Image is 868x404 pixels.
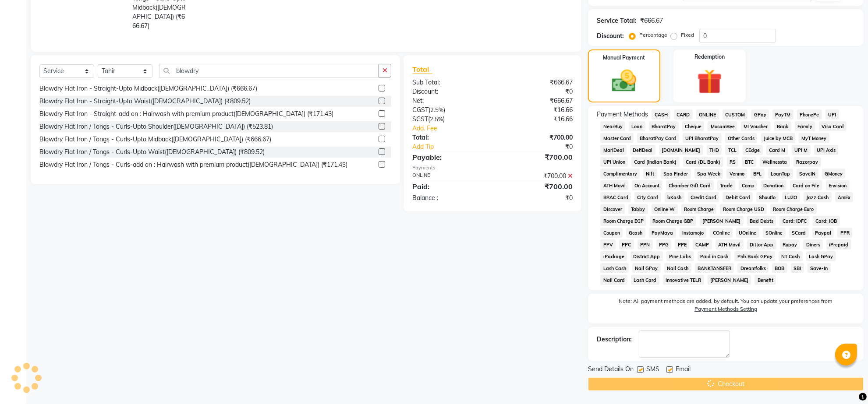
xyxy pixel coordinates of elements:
div: Discount: [597,32,624,41]
span: UPI Union [600,157,628,167]
div: Blowdry Flat Iron / Tongs - Curls-Upto Midback([DEMOGRAPHIC_DATA]) (₹666.67) [39,135,271,144]
span: NT Cash [779,251,803,261]
span: [PERSON_NAME] [700,216,744,226]
span: UPI BharatPay [683,133,722,143]
span: BharatPay Card [637,133,679,143]
span: UPI [825,109,839,119]
div: Blowdry Flat Iron - Straight-Upto Midback([DEMOGRAPHIC_DATA]) (₹666.67) [39,84,257,93]
span: Chamber Gift Card [666,180,714,190]
span: BANKTANSFER [695,263,734,273]
div: Blowdry Flat Iron - Straight-Upto Waist([DEMOGRAPHIC_DATA]) (₹809.52) [39,97,251,106]
span: SGST [412,115,428,123]
span: Payment Methods [597,110,648,119]
span: NearBuy [600,121,625,131]
span: Pnb Bank GPay [734,251,775,261]
div: ₹700.00 [492,172,579,181]
span: PPC [619,239,634,249]
span: SBI [791,263,804,273]
span: 2.5% [430,106,443,113]
span: SaveIN [797,169,818,179]
span: Card M [766,145,788,155]
span: Juice by MCB [761,133,795,143]
span: ATH Movil [716,239,744,249]
span: Jazz Cash [804,192,832,202]
span: BRAC Card [600,192,631,202]
div: Payments [412,164,573,172]
span: Discover [600,204,625,214]
span: ONLINE [696,109,719,119]
span: Spa Finder [661,169,691,179]
div: Blowdry Flat Iron / Tongs - Curls-Upto Shoulder([DEMOGRAPHIC_DATA]) (₹523.81) [39,122,273,131]
span: Paid in Cash [698,251,731,261]
span: CASH [652,109,670,119]
span: PhonePe [797,109,822,119]
span: Rupay [780,239,800,249]
span: Coupon [600,228,623,238]
span: City Card [634,192,661,202]
span: Room Charge [681,204,717,214]
span: iPrepaid [826,239,851,249]
span: TCL [725,145,739,155]
a: Add. Fee [406,124,579,133]
span: Save-In [808,263,831,273]
div: ₹0 [492,193,579,203]
span: CARD [674,109,693,119]
span: 2.5% [430,116,443,123]
span: Pine Labs [666,251,694,261]
span: Shoutlo [756,192,779,202]
span: Card: IDFC [779,216,809,226]
span: Nail GPay [632,263,661,273]
label: Redemption [694,53,725,61]
span: SMS [646,365,659,376]
div: Balance : [406,193,492,203]
span: MI Voucher [741,121,771,131]
span: Benefit [755,275,776,285]
span: [PERSON_NAME] [708,275,751,285]
span: Dreamfolks [737,263,769,273]
span: Diners [803,239,823,249]
span: UOnline [736,228,759,238]
span: Lash GPay [806,251,836,261]
span: LoanTap [768,169,793,179]
span: RS [727,157,739,167]
span: Card (Indian Bank) [631,157,680,167]
div: ₹700.00 [492,152,579,162]
span: Online W [652,204,678,214]
span: Room Charge EGP [600,216,646,226]
span: Send Details On [588,365,634,376]
div: Sub Total: [406,78,492,87]
span: Lash Cash [600,263,629,273]
span: UPI M [792,145,811,155]
label: Percentage [639,31,667,39]
span: Venmo [726,169,747,179]
span: Tabby [628,204,648,214]
span: Nail Card [600,275,627,285]
span: MyT Money [799,133,829,143]
span: MariDeal [600,145,627,155]
span: Debit Card [723,192,753,202]
input: Search or Scan [159,64,379,77]
div: Paid: [406,181,492,192]
span: BOB [772,263,787,273]
span: Gcash [626,228,645,238]
div: ONLINE [406,172,492,181]
div: Discount: [406,87,492,96]
span: CAMP [693,239,712,249]
span: Family [795,121,815,131]
span: Room Charge USD [720,204,767,214]
div: ₹16.66 [492,105,579,115]
span: BharatPay [649,121,679,131]
div: ( ) [406,115,492,124]
span: MosamBee [708,121,737,131]
span: Room Charge Euro [770,204,817,214]
span: CUSTOM [723,109,748,119]
span: Dittor App [747,239,776,249]
div: Blowdry Flat Iron - Straight-add on : Hairwash with premium product([DEMOGRAPHIC_DATA]) (₹171.43) [39,109,333,119]
span: Instamojo [680,228,707,238]
span: PPE [675,239,689,249]
span: iPackage [600,251,627,261]
span: Complimentary [600,169,640,179]
div: ( ) [406,105,492,115]
span: THD [707,145,722,155]
span: Lash Card [631,275,659,285]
